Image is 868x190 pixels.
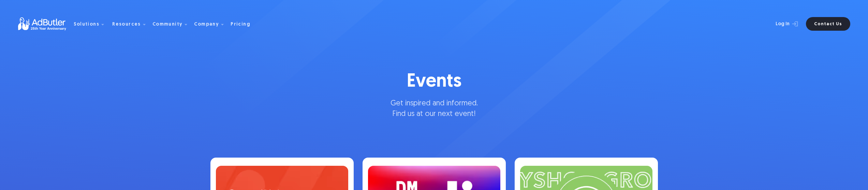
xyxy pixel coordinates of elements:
[74,13,110,35] div: Solutions
[391,69,478,95] h1: Events
[74,22,100,27] div: Solutions
[391,109,478,120] p: Find us at our next event!
[806,17,850,31] a: Contact Us
[194,13,229,35] div: Company
[112,13,151,35] div: Resources
[112,22,141,27] div: Resources
[757,17,802,31] a: Log In
[152,22,183,27] div: Community
[231,21,256,27] a: Pricing
[152,13,193,35] div: Community
[231,22,250,27] div: Pricing
[194,22,219,27] div: Company
[391,99,478,109] p: Get inspired and informed.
